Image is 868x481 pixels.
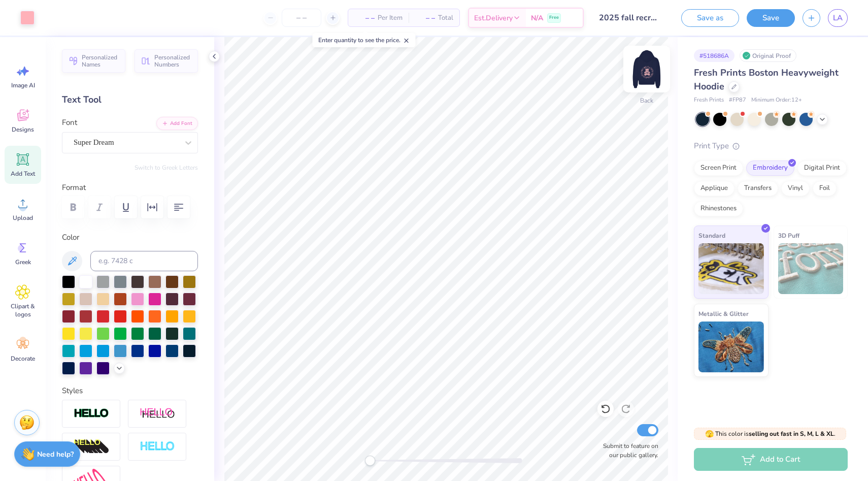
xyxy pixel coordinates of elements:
[698,243,764,294] img: Standard
[415,13,435,23] span: – –
[154,54,192,68] span: Personalized Numbers
[6,302,40,318] span: Clipart & logos
[751,96,802,105] span: Minimum Order: 12 +
[813,181,837,196] div: Foil
[62,385,83,397] label: Styles
[354,13,375,23] span: – –
[12,125,34,134] span: Designs
[749,430,834,438] strong: selling out fast in S, M, L & XL
[828,9,848,27] a: LA
[15,258,31,266] span: Greek
[694,140,848,152] div: Print Type
[90,251,198,271] input: e.g. 7428 c
[746,161,794,176] div: Embroidery
[705,429,836,438] span: This color is .
[747,9,795,27] button: Save
[694,181,735,196] div: Applique
[82,54,119,68] span: Personalized Names
[778,230,799,241] span: 3D Puff
[740,49,796,62] div: Original Proof
[282,9,321,27] input: – –
[13,214,33,222] span: Upload
[62,232,198,243] label: Color
[738,181,778,196] div: Transfers
[781,181,810,196] div: Vinyl
[438,13,453,23] span: Total
[140,407,175,420] img: Shadow
[640,96,653,105] div: Back
[778,243,844,294] img: 3D Puff
[11,170,35,178] span: Add Text
[694,67,839,92] span: Fresh Prints Boston Heavyweight Hoodie
[694,201,743,216] div: Rhinestones
[135,49,198,73] button: Personalized Numbers
[626,49,667,89] img: Back
[705,429,714,439] span: 🫣
[694,49,735,62] div: # 518686A
[365,456,375,466] div: Accessibility label
[313,33,416,47] div: Enter quantity to see the price.
[597,441,658,460] label: Submit to feature on our public gallery.
[74,439,109,455] img: 3D Illusion
[797,161,847,176] div: Digital Print
[378,13,403,23] span: Per Item
[694,96,724,105] span: Fresh Prints
[62,182,198,194] label: Format
[729,96,746,105] span: # FP87
[156,117,198,130] button: Add Font
[531,13,543,23] span: N/A
[11,81,35,89] span: Image AI
[694,161,743,176] div: Screen Print
[681,9,739,27] button: Save as
[698,230,725,241] span: Standard
[591,8,666,28] input: Untitled Design
[62,49,125,73] button: Personalized Names
[74,408,109,420] img: Stroke
[698,322,764,372] img: Metallic & Glitter
[62,117,77,129] label: Font
[474,13,513,23] span: Est. Delivery
[833,12,843,24] span: LA
[37,450,74,459] strong: Need help?
[549,14,559,21] span: Free
[11,355,35,363] span: Decorate
[140,441,175,453] img: Negative Space
[135,164,198,172] button: Switch to Greek Letters
[698,308,749,319] span: Metallic & Glitter
[62,93,198,107] div: Text Tool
